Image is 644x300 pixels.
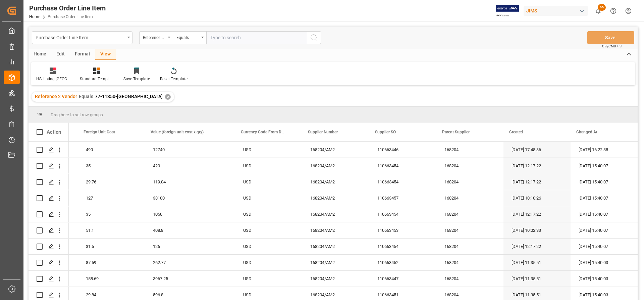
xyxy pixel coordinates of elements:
[369,206,436,222] div: 110663454
[302,174,369,190] div: 168204/AM2
[302,255,369,270] div: 168204/AM2
[241,130,286,134] span: Currency Code From Detail
[302,222,369,238] div: 168204/AM2
[145,255,235,270] div: 262.77
[369,222,436,238] div: 110663453
[29,49,51,60] div: Home
[591,3,606,18] button: show 65 new notifications
[145,206,235,222] div: 1050
[369,142,436,158] div: 110663446
[602,44,622,49] span: Ctrl/CMD + S
[503,271,571,287] div: [DATE] 11:35:51
[235,190,302,206] div: USD
[143,33,166,41] div: Reference 2 Vendor
[436,174,503,190] div: 168204
[369,190,436,206] div: 110663457
[29,190,69,206] div: Press SPACE to select this row.
[302,271,369,287] div: 168204/AM2
[173,31,206,44] button: open menu
[503,255,571,270] div: [DATE] 11:35:51
[302,206,369,222] div: 168204/AM2
[36,76,70,82] div: HS Listing [GEOGRAPHIC_DATA]
[145,158,235,174] div: 420
[302,142,369,158] div: 168204/AM2
[84,130,115,134] span: Foreign Unit Cost
[80,76,113,82] div: Standard Templates
[145,142,235,158] div: 12740
[78,206,145,222] div: 35
[235,142,302,158] div: USD
[78,255,145,270] div: 87.59
[29,206,69,222] div: Press SPACE to select this row.
[369,255,436,270] div: 110663452
[598,4,606,11] span: 65
[29,174,69,190] div: Press SPACE to select this row.
[235,271,302,287] div: USD
[29,271,69,287] div: Press SPACE to select this row.
[307,31,321,44] button: search button
[436,271,503,287] div: 168204
[235,206,302,222] div: USD
[123,76,150,82] div: Save Template
[369,174,436,190] div: 110663454
[78,222,145,238] div: 51.1
[302,190,369,206] div: 168204/AM2
[369,271,436,287] div: 110663447
[571,239,638,254] div: [DATE] 15:40:07
[36,33,125,41] div: Purchase Order Line Item
[496,5,519,17] img: Exertis%20JAM%20-%20Email%20Logo.jpg_1722504956.jpg
[436,206,503,222] div: 168204
[436,158,503,174] div: 168204
[308,130,338,134] span: Supplier Number
[235,222,302,238] div: USD
[524,4,591,17] button: JIMS
[571,222,638,238] div: [DATE] 15:40:07
[571,206,638,222] div: [DATE] 15:40:07
[78,142,145,158] div: 490
[571,271,638,287] div: [DATE] 15:40:03
[235,255,302,270] div: USD
[29,142,69,158] div: Press SPACE to select this row.
[576,130,597,134] span: Changed At
[369,158,436,174] div: 110663454
[32,31,132,44] button: open menu
[29,3,106,13] div: Purchase Order Line Item
[151,130,204,134] span: Value (foreign unit cost x qty)
[606,3,621,18] button: Help Center
[302,239,369,254] div: 168204/AM2
[503,142,571,158] div: [DATE] 17:48:36
[571,174,638,190] div: [DATE] 15:40:07
[524,6,588,16] div: JIMS
[436,255,503,270] div: 168204
[78,239,145,254] div: 31.5
[369,239,436,254] div: 110663454
[503,158,571,174] div: [DATE] 12:17:22
[235,174,302,190] div: USD
[503,190,571,206] div: [DATE] 10:10:26
[436,222,503,238] div: 168204
[29,222,69,239] div: Press SPACE to select this row.
[145,222,235,238] div: 408.8
[235,158,302,174] div: USD
[503,206,571,222] div: [DATE] 12:17:22
[235,239,302,254] div: USD
[139,31,173,44] button: open menu
[165,94,171,100] div: ✕
[503,222,571,238] div: [DATE] 10:02:33
[78,158,145,174] div: 35
[176,33,199,41] div: Equals
[47,129,61,135] div: Action
[145,174,235,190] div: 119.04
[509,130,523,134] span: Created
[571,255,638,270] div: [DATE] 15:40:03
[78,190,145,206] div: 127
[160,76,187,82] div: Reset Template
[29,14,40,19] a: Home
[95,49,116,60] div: View
[375,130,396,134] span: Supplier SO
[145,271,235,287] div: 3967.25
[436,239,503,254] div: 168204
[302,158,369,174] div: 168204/AM2
[70,49,95,60] div: Format
[78,174,145,190] div: 29.76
